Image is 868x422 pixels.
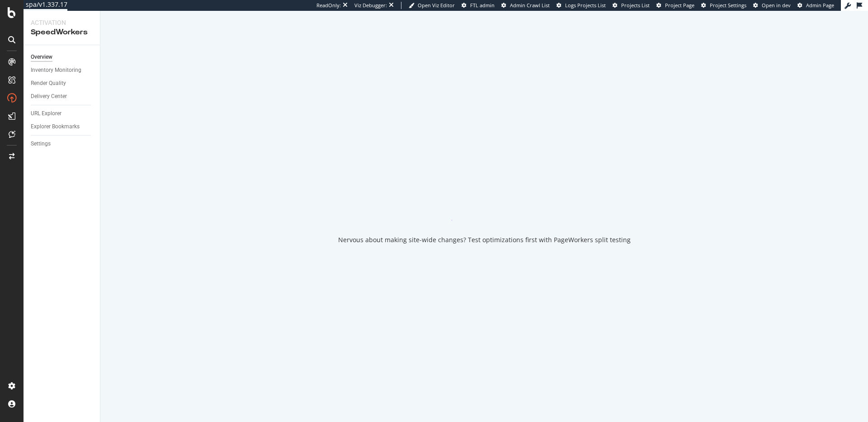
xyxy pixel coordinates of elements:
[31,18,93,27] div: Activation
[354,2,387,9] div: Viz Debugger:
[762,2,791,9] span: Open in dev
[31,52,94,62] a: Overview
[797,2,834,9] a: Admin Page
[565,2,606,9] span: Logs Projects List
[338,235,631,244] div: Nervous about making site-wide changes? Test optimizations first with PageWorkers split testing
[31,27,93,38] div: SpeedWorkers
[452,188,517,221] div: animation
[31,52,52,62] div: Overview
[31,139,51,149] div: Settings
[462,2,495,9] a: FTL admin
[31,109,94,118] a: URL Explorer
[31,122,94,131] a: Explorer Bookmarks
[31,66,81,75] div: Inventory Monitoring
[557,2,606,9] a: Logs Projects List
[31,79,94,88] a: Render Quality
[701,2,746,9] a: Project Settings
[656,2,694,9] a: Project Page
[31,139,94,149] a: Settings
[31,109,61,118] div: URL Explorer
[31,66,94,75] a: Inventory Monitoring
[31,92,94,101] a: Delivery Center
[31,79,66,88] div: Render Quality
[31,122,80,131] div: Explorer Bookmarks
[665,2,694,9] span: Project Page
[501,2,550,9] a: Admin Crawl List
[621,2,650,9] span: Projects List
[510,2,550,9] span: Admin Crawl List
[613,2,650,9] a: Projects List
[418,2,455,9] span: Open Viz Editor
[31,92,67,101] div: Delivery Center
[316,2,341,9] div: ReadOnly:
[710,2,746,9] span: Project Settings
[806,2,834,9] span: Admin Page
[470,2,495,9] span: FTL admin
[409,2,455,9] a: Open Viz Editor
[753,2,791,9] a: Open in dev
